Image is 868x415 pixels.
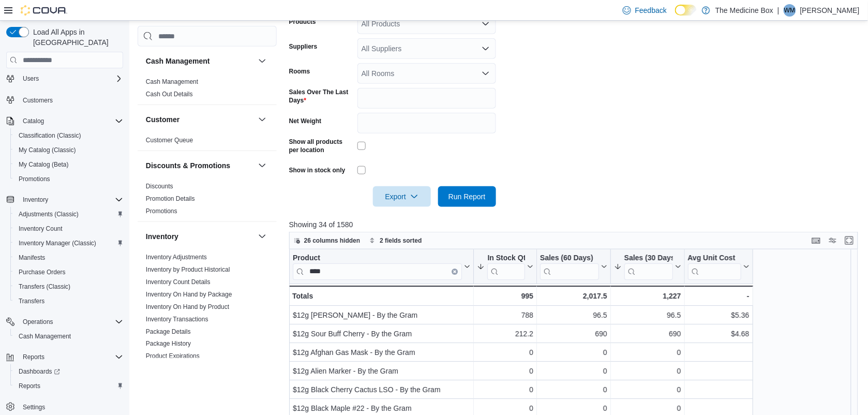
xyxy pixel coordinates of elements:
div: Cash Management [138,76,277,105]
a: Inventory Adjustments [146,254,207,261]
div: In Stock Qty [487,254,525,263]
div: 690 [540,328,607,340]
a: Promotions [14,173,54,185]
div: 0 [477,383,533,396]
span: Inventory [19,194,123,206]
button: 2 fields sorted [365,234,426,247]
span: Reports [19,351,123,363]
a: Inventory On Hand by Package [146,291,232,298]
span: My Catalog (Classic) [19,146,76,154]
div: Totals [292,290,470,302]
button: Users [19,72,43,85]
button: Reports [19,351,49,363]
button: Settings [2,399,127,414]
button: In Stock Qty [477,254,533,280]
span: Package Details [146,328,191,336]
span: Settings [23,403,45,411]
span: Catalog [23,117,44,125]
span: Inventory by Product Historical [146,265,230,274]
button: Cash Management [146,56,254,66]
a: Cash Management [146,78,198,85]
a: Classification (Classic) [14,129,85,142]
span: Transfers [14,295,123,307]
button: Transfers (Classic) [10,279,127,294]
button: Open list of options [482,69,490,78]
span: WM [784,4,795,17]
div: $12g Afghan Gas Mask - By the Gram [293,346,470,359]
span: Inventory Count [14,223,123,235]
span: Feedback [635,5,667,16]
div: 0 [540,383,607,396]
span: 26 columns hidden [304,236,361,245]
a: Inventory by Product Historical [146,266,230,273]
button: Adjustments (Classic) [10,207,127,221]
label: Net Weight [289,117,321,125]
div: Product [293,254,462,263]
div: Sales (60 Days) [540,254,599,280]
div: $12g Black Cherry Cactus LSO - By the Gram [293,383,470,396]
h3: Cash Management [146,56,210,66]
button: Transfers [10,294,127,308]
a: Customer Queue [146,137,193,144]
button: Operations [2,315,127,329]
button: Manifests [10,250,127,265]
span: Manifests [19,254,45,262]
span: Promotion Details [146,195,195,203]
a: Reports [14,380,44,392]
div: 0 [477,346,533,359]
button: Run Report [438,186,496,207]
label: Sales Over The Last Days [289,88,353,105]
button: Reports [10,379,127,393]
span: Reports [19,382,40,390]
span: Promotions [19,175,50,183]
div: 0 [540,346,607,359]
a: Package History [146,340,191,348]
span: Customer Queue [146,136,193,144]
button: Purchase Orders [10,265,127,279]
h3: Customer [146,114,179,125]
span: Inventory Count [19,225,63,233]
span: Package History [146,340,191,348]
div: Discounts & Promotions [138,180,277,221]
button: Discounts & Promotions [256,159,268,172]
div: Sales (60 Days) [540,254,599,263]
div: 2,017.5 [540,290,607,302]
button: Sales (30 Days) [614,254,681,280]
span: Dashboards [14,365,123,378]
span: Inventory On Hand by Package [146,290,232,299]
div: Customer [138,134,277,151]
span: Load All Apps in [GEOGRAPHIC_DATA] [29,27,123,48]
span: Product Expirations [146,352,200,361]
div: - [687,290,749,302]
a: Promotion Details [146,195,195,202]
span: Classification (Classic) [19,131,81,140]
label: Suppliers [289,42,318,51]
label: Show all products per location [289,138,353,154]
span: Cash Management [146,78,198,86]
button: My Catalog (Beta) [10,157,127,172]
span: Adjustments (Classic) [19,210,79,218]
a: Dashboards [14,365,64,378]
div: In Stock Qty [487,254,525,280]
button: Inventory Manager (Classic) [10,236,127,250]
a: Transfers (Classic) [14,280,74,293]
button: 26 columns hidden [290,234,365,247]
a: Inventory Count [14,223,67,235]
button: Cash Management [10,329,127,344]
div: 0 [614,365,681,377]
a: Promotions [146,207,177,215]
button: Enter fullscreen [843,234,856,247]
div: Inventory [138,251,277,404]
button: Clear input [452,269,458,275]
span: Catalog [19,115,123,127]
button: Inventory [256,230,268,243]
span: Settings [19,401,123,413]
span: 2 fields sorted [380,236,422,245]
span: Inventory Adjustments [146,253,207,261]
span: Operations [23,318,53,326]
button: Inventory [2,192,127,207]
span: Discounts [146,182,173,190]
button: Keyboard shortcuts [810,234,822,247]
button: Customer [146,114,254,125]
